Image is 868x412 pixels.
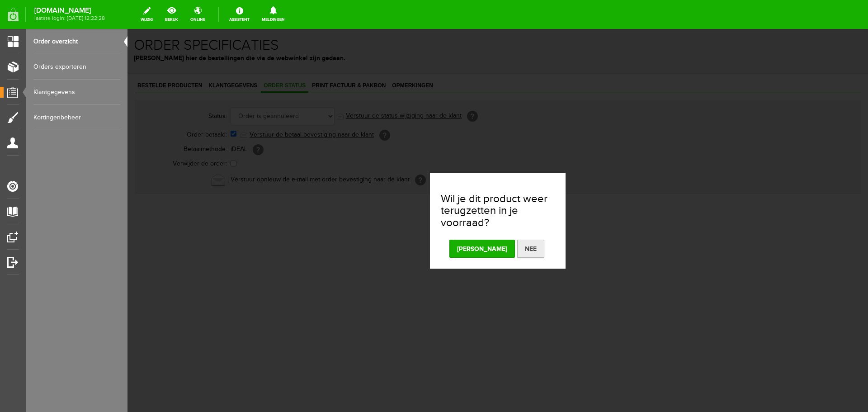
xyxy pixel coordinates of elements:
a: Order overzicht [33,29,120,54]
a: Assistent [224,5,255,24]
button: Nee [390,211,417,229]
a: wijzig [135,5,158,24]
a: Kortingenbeheer [33,105,120,130]
a: Meldingen [256,5,290,24]
button: [PERSON_NAME] [322,211,387,229]
strong: [DOMAIN_NAME] [34,8,105,13]
span: laatste login: [DATE] 12:22:28 [34,16,105,21]
a: bekijk [160,5,184,24]
a: Klantgegevens [33,80,120,105]
h3: Wil je dit product weer terugzetten in je voorraad? [313,164,427,200]
a: Orders exporteren [33,54,120,80]
a: online [185,5,211,24]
